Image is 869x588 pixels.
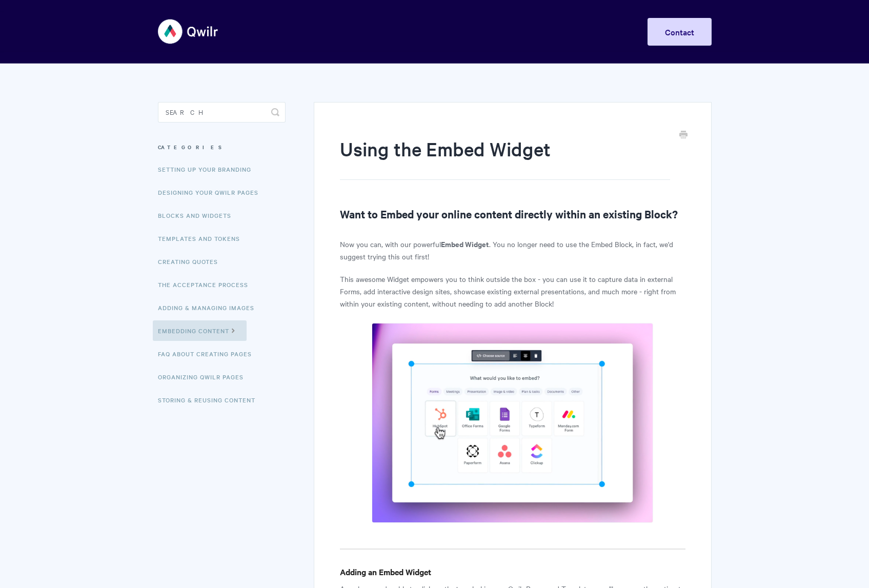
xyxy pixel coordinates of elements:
a: Creating Quotes [158,251,226,272]
input: Search [158,102,286,123]
h3: Categories [158,138,286,156]
a: Organizing Qwilr Pages [158,367,251,387]
h4: Adding an Embed Widget [340,565,685,578]
a: Templates and Tokens [158,228,248,249]
a: Storing & Reusing Content [158,390,263,410]
a: Setting up your Branding [158,159,259,179]
a: Print this Article [679,130,688,141]
h1: Using the Embed Widget [340,136,670,180]
p: This awesome Widget empowers you to think outside the box - you can use it to capture data in ext... [340,273,685,310]
a: Blocks and Widgets [158,205,239,226]
a: Contact [648,18,712,46]
a: Embedding Content [153,320,247,341]
a: The Acceptance Process [158,274,256,295]
h2: Want to Embed your online content directly within an existing Block? [340,206,685,222]
strong: Embed Widget [441,238,489,249]
a: Adding & Managing Images [158,297,262,318]
a: Designing Your Qwilr Pages [158,182,266,202]
img: file-gaekzqDE7w.png [372,323,653,523]
img: Qwilr Help Center [158,12,219,51]
p: Now you can, with our powerful . You no longer need to use the Embed Block, in fact, we'd suggest... [340,238,685,262]
a: FAQ About Creating Pages [158,343,259,364]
